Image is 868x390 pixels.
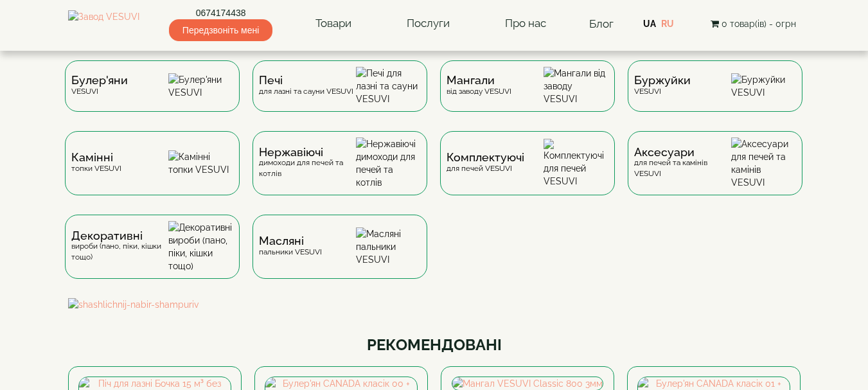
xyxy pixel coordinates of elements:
[356,227,421,266] img: Масляні пальники VESUVI
[452,377,603,390] img: Мангал VESUVI Classic 800 3мм
[68,10,139,37] img: Завод VESUVI
[434,60,621,131] a: Мангаливід заводу VESUVI Мангали від заводу VESUVI
[169,19,272,41] span: Передзвоніть мені
[544,67,608,105] img: Мангали від заводу VESUVI
[71,152,121,173] div: топки VESUVI
[447,152,524,163] span: Комплектуючі
[589,17,614,30] a: Блог
[58,60,246,131] a: Булер'яниVESUVI Булер'яни VESUVI
[731,137,796,189] img: Аксесуари для печей та камінів VESUVI
[246,60,434,131] a: Печідля лазні та сауни VESUVI Печі для лазні та сауни VESUVI
[356,137,421,189] img: Нержавіючі димоходи для печей та котлів
[544,139,608,188] img: Комплектуючі для печей VESUVI
[634,75,691,96] div: VESUVI
[707,17,800,31] button: 0 товар(ів) - 0грн
[447,75,511,96] div: від заводу VESUVI
[356,67,421,105] img: Печі для лазні та сауни VESUVI
[71,231,168,263] div: вироби (пано, піки, кішки тощо)
[58,131,246,215] a: Каміннітопки VESUVI Камінні топки VESUVI
[394,9,463,39] a: Послуги
[447,75,511,85] span: Мангали
[259,75,353,96] div: для лазні та сауни VESUVI
[259,236,322,246] span: Масляні
[58,215,246,298] a: Декоративнівироби (пано, піки, кішки тощо) Декоративні вироби (пано, піки, кішки тощо)
[447,152,524,173] div: для печей VESUVI
[634,147,731,179] div: для печей та камінів VESUVI
[71,75,128,96] div: VESUVI
[621,60,809,131] a: БуржуйкиVESUVI Буржуйки VESUVI
[661,19,674,29] a: RU
[722,19,796,29] span: 0 товар(ів) - 0грн
[259,236,322,257] div: пальники VESUVI
[259,147,356,179] div: димоходи для печей та котлів
[246,215,434,298] a: Масляніпальники VESUVI Масляні пальники VESUVI
[168,150,233,176] img: Камінні топки VESUVI
[259,75,353,85] span: Печі
[259,147,356,157] span: Нержавіючі
[621,131,809,215] a: Аксесуаридля печей та камінів VESUVI Аксесуари для печей та камінів VESUVI
[634,147,731,157] span: Аксесуари
[303,9,364,39] a: Товари
[71,75,128,85] span: Булер'яни
[168,221,233,272] img: Декоративні вироби (пано, піки, кішки тощо)
[71,152,121,163] span: Камінні
[68,298,801,311] img: shashlichnij-nabir-shampuriv
[634,75,691,85] span: Буржуйки
[434,131,621,215] a: Комплектуючідля печей VESUVI Комплектуючі для печей VESUVI
[492,9,559,39] a: Про нас
[71,231,168,241] span: Декоративні
[168,73,233,99] img: Булер'яни VESUVI
[246,131,434,215] a: Нержавіючідимоходи для печей та котлів Нержавіючі димоходи для печей та котлів
[643,19,656,29] a: UA
[731,73,796,99] img: Буржуйки VESUVI
[169,6,272,19] a: 0674174438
